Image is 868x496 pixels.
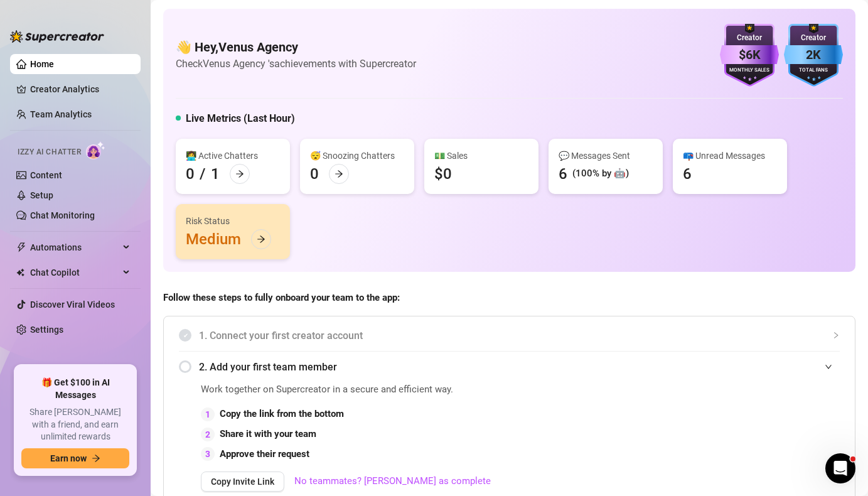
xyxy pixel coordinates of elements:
[201,447,215,461] div: 3
[30,170,62,180] a: Content
[30,237,119,257] span: Automations
[211,164,220,184] div: 1
[784,32,843,44] div: Creator
[201,382,557,397] span: Work together on Supercreator in a secure and efficient way.
[30,210,95,220] a: Chat Monitoring
[211,477,274,487] span: Copy Invite Link
[220,448,309,460] strong: Approve their request
[434,149,528,163] div: 💵 Sales
[784,67,843,75] div: Total Fans
[572,166,629,181] div: (100% by 🤖)
[16,242,26,252] span: thunderbolt
[179,320,840,351] div: 1. Connect your first creator account
[559,164,567,184] div: 6
[30,325,63,335] a: Settings
[92,454,100,463] span: arrow-right
[335,170,343,178] span: arrow-right
[201,407,215,421] div: 1
[186,214,280,228] div: Risk Status
[30,299,115,310] a: Discover Viral Videos
[720,24,779,87] img: purple-badge-B9DA21FR.svg
[199,328,840,343] span: 1. Connect your first creator account
[825,453,855,483] iframe: Intercom live chat
[10,30,104,43] img: logo-BBDzfeDw.svg
[18,146,81,158] span: Izzy AI Chatter
[720,45,779,65] div: $6K
[30,59,54,69] a: Home
[16,268,24,277] img: Chat Copilot
[825,363,832,370] span: expanded
[176,38,416,56] h4: 👋 Hey, Venus Agency
[186,111,295,126] h5: Live Metrics (Last Hour)
[559,149,653,163] div: 💬 Messages Sent
[30,262,119,283] span: Chat Copilot
[21,377,129,401] span: 🎁 Get $100 in AI Messages
[683,149,777,163] div: 📪 Unread Messages
[310,149,404,163] div: 😴 Snoozing Chatters
[30,109,92,119] a: Team Analytics
[201,472,284,492] button: Copy Invite Link
[30,79,131,99] a: Creator Analytics
[21,406,129,443] span: Share [PERSON_NAME] with a friend, and earn unlimited rewards
[50,453,87,463] span: Earn now
[220,408,344,419] strong: Copy the link from the bottom
[163,292,400,303] strong: Follow these steps to fully onboard your team to the app:
[86,141,105,159] img: AI Chatter
[294,474,491,489] a: No teammates? [PERSON_NAME] as complete
[257,235,265,244] span: arrow-right
[179,352,840,382] div: 2. Add your first team member
[720,67,779,75] div: Monthly Sales
[434,164,452,184] div: $0
[683,164,692,184] div: 6
[199,359,840,375] span: 2. Add your first team member
[720,32,779,44] div: Creator
[186,149,280,163] div: 👩‍💻 Active Chatters
[176,56,416,72] article: Check Venus Agency 's achievements with Supercreator
[235,170,244,178] span: arrow-right
[832,332,840,339] span: collapsed
[21,448,129,468] button: Earn nowarrow-right
[784,45,843,65] div: 2K
[310,164,319,184] div: 0
[186,164,195,184] div: 0
[30,190,53,200] a: Setup
[784,24,843,87] img: blue-badge-DgoSNQY1.svg
[220,428,316,439] strong: Share it with your team
[201,428,215,441] div: 2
